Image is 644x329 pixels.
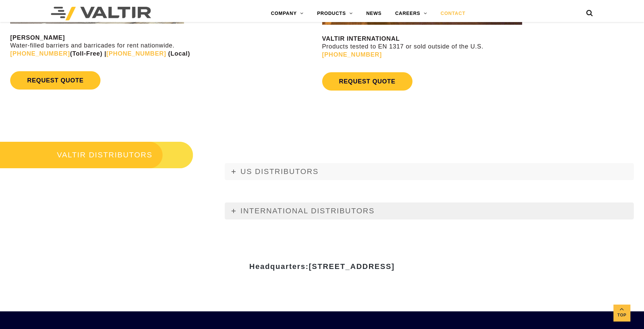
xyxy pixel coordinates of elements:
[434,7,472,20] a: CONTACT
[240,167,318,176] span: US DISTRIBUTORS
[322,72,412,91] a: REQUEST QUOTE
[10,50,106,57] strong: (Toll-Free) |
[106,50,166,57] a: [PHONE_NUMBER]
[51,7,151,20] img: Valtir
[310,7,360,20] a: PRODUCTS
[10,50,70,57] a: [PHONE_NUMBER]
[249,262,394,271] strong: Headquarters:
[322,51,382,58] a: [PHONE_NUMBER]
[360,7,388,20] a: NEWS
[10,71,100,90] a: REQUEST QUOTE
[264,7,310,20] a: COMPANY
[225,163,634,180] a: US DISTRIBUTORS
[10,34,320,58] p: Water-filled barriers and barricades for rent nationwide.
[613,311,630,319] span: Top
[225,202,634,219] a: INTERNATIONAL DISTRIBUTORS
[240,207,374,215] span: INTERNATIONAL DISTRIBUTORS
[168,50,190,57] strong: (Local)
[613,305,630,322] a: Top
[309,262,394,271] span: [STREET_ADDRESS]
[322,35,400,42] strong: VALTIR INTERNATIONAL
[10,34,65,41] strong: [PERSON_NAME]
[388,7,434,20] a: CAREERS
